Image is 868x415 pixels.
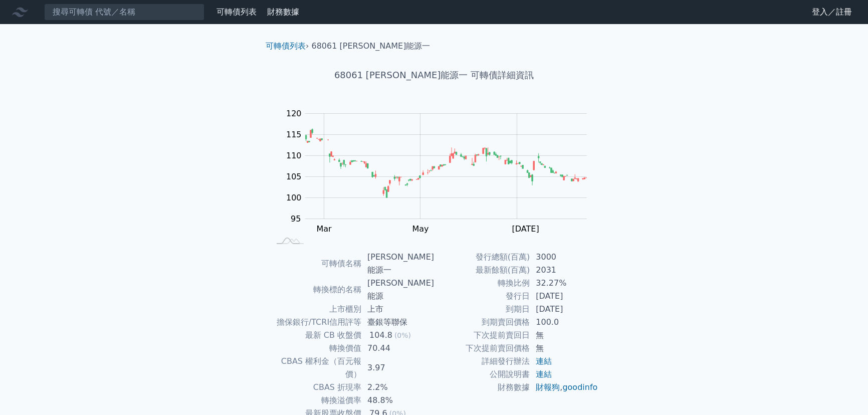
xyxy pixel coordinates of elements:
[44,4,204,21] input: 搜尋可轉債 代號／名稱
[434,316,530,329] td: 到期賣回價格
[266,41,306,51] a: 可轉債列表
[530,264,598,277] td: 2031
[270,381,361,394] td: CBAS 折現率
[270,355,361,381] td: CBAS 權利金（百元報價）
[434,264,530,277] td: 最新餘額(百萬)
[530,290,598,303] td: [DATE]
[394,331,411,339] span: (0%)
[270,329,361,342] td: 最新 CB 收盤價
[434,355,530,368] td: 詳細發行辦法
[312,40,430,52] li: 68061 [PERSON_NAME]能源一
[434,329,530,342] td: 下次提前賣回日
[361,355,434,381] td: 3.97
[562,382,597,392] a: goodinfo
[286,193,302,202] tspan: 100
[286,151,302,160] tspan: 110
[216,7,257,17] a: 可轉債列表
[361,277,434,303] td: [PERSON_NAME]能源
[434,277,530,290] td: 轉換比例
[530,329,598,342] td: 無
[434,251,530,264] td: 發行總額(百萬)
[434,368,530,381] td: 公開說明書
[412,224,428,234] tspan: May
[536,369,552,379] a: 連結
[267,7,299,17] a: 財務數據
[270,342,361,355] td: 轉換價值
[434,342,530,355] td: 下次提前賣回價格
[536,382,560,392] a: 財報狗
[530,277,598,290] td: 32.27%
[286,109,302,118] tspan: 120
[434,381,530,394] td: 財務數據
[270,303,361,316] td: 上市櫃別
[434,290,530,303] td: 發行日
[530,342,598,355] td: 無
[361,303,434,316] td: 上市
[361,251,434,277] td: [PERSON_NAME]能源一
[258,68,610,82] h1: 68061 [PERSON_NAME]能源一 可轉債詳細資訊
[291,214,301,224] tspan: 95
[434,303,530,316] td: 到期日
[804,4,860,20] a: 登入／註冊
[530,303,598,316] td: [DATE]
[361,316,434,329] td: 臺銀等聯保
[266,40,309,52] li: ›
[536,356,552,366] a: 連結
[367,329,394,342] div: 104.8
[530,316,598,329] td: 100.0
[361,394,434,407] td: 48.8%
[361,381,434,394] td: 2.2%
[270,316,361,329] td: 擔保銀行/TCRI信用評等
[281,109,601,234] g: Chart
[270,251,361,277] td: 可轉債名稱
[270,277,361,303] td: 轉換標的名稱
[361,342,434,355] td: 70.44
[512,224,539,234] tspan: [DATE]
[286,172,302,181] tspan: 105
[530,381,598,394] td: ,
[286,130,302,139] tspan: 115
[316,224,332,234] tspan: Mar
[270,394,361,407] td: 轉換溢價率
[530,251,598,264] td: 3000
